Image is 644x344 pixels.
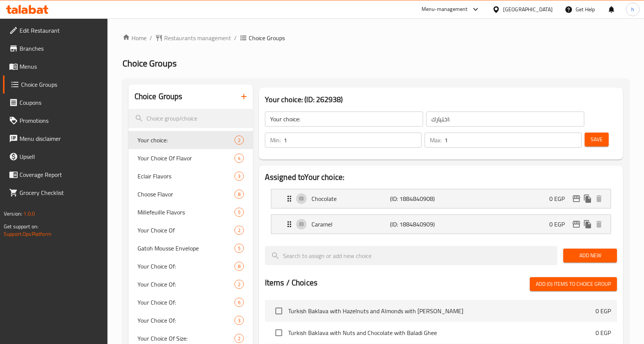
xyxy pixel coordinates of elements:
div: Choices [234,208,244,217]
span: Menus [20,62,101,71]
div: Choices [234,172,244,181]
a: Coupons [3,94,107,112]
p: 0 EGP [596,328,611,337]
p: Chocolate [311,194,390,203]
div: Choices [234,190,244,199]
div: Your Choice Of2 [128,221,253,239]
span: Grocery Checklist [20,188,101,197]
span: Promotions [20,116,101,125]
a: Menu disclaimer [3,130,107,148]
span: 2 [235,137,243,144]
span: 4 [235,155,243,162]
div: Millefeuille Flavors5 [128,203,253,221]
div: Choices [234,316,244,325]
span: Edit Restaurant [20,26,101,35]
button: delete [593,219,605,230]
span: Millefeuille Flavors [138,208,234,217]
div: Your Choice Of:2 [128,275,253,293]
h3: Your choice: (ID: 262938) [265,94,617,106]
span: Your Choice Of: [138,298,234,307]
div: Choices [234,262,244,271]
p: 0 EGP [549,194,571,203]
span: Choice Groups [249,33,285,42]
span: 3 [235,173,243,180]
a: Menus [3,57,107,75]
span: Add New [569,251,611,260]
button: duplicate [582,219,593,230]
button: duplicate [582,193,593,204]
li: / [150,33,152,42]
span: Coverage Report [20,170,101,179]
nav: breadcrumb [122,33,629,42]
a: Coverage Report [3,166,107,184]
p: Min: [270,136,281,145]
div: [GEOGRAPHIC_DATA] [503,5,553,14]
p: (ID: 1884840909) [390,220,443,229]
div: Your Choice Of:8 [128,257,253,275]
div: Expand [271,215,611,234]
span: Select choice [271,303,287,319]
li: Expand [265,211,617,237]
a: Support.OpsPlatform [4,229,51,239]
span: Upsell [20,152,101,161]
h2: Choice Groups [135,91,183,102]
span: 5 [235,245,243,252]
a: Home [122,33,147,42]
span: 8 [235,263,243,270]
div: Choices [234,244,244,253]
div: Eclair Flavors3 [128,167,253,185]
p: (ID: 1884840908) [390,194,443,203]
a: Choice Groups [3,75,107,94]
div: Choices [234,154,244,163]
span: 6 [235,299,243,306]
span: 2 [235,281,243,288]
span: Choice Groups [21,80,101,89]
button: Add (0) items to choice group [530,277,617,291]
span: Your Choice Of: [138,316,234,325]
input: search [265,246,557,265]
div: Choices [234,136,244,145]
button: Save [585,133,609,146]
div: Choices [234,280,244,289]
p: Max: [430,136,441,145]
span: Your Choice Of: [138,262,234,271]
a: Upsell [3,148,107,166]
div: Choose Flavor8 [128,185,253,203]
a: Edit Restaurant [3,21,107,39]
li: / [234,33,237,42]
a: Promotions [3,112,107,130]
span: Choice Groups [122,55,177,72]
span: Version: [4,209,22,219]
span: Restaurants management [164,33,231,42]
span: Your Choice Of [138,226,234,235]
span: Your Choice Of Size: [138,334,234,343]
a: Restaurants management [155,33,231,42]
input: search [128,109,253,128]
span: 2 [235,227,243,234]
span: Coupons [20,98,101,107]
p: 0 EGP [596,306,611,315]
div: Your Choice Of:6 [128,293,253,311]
div: Your Choice Of:3 [128,311,253,329]
span: Gatoh Mousse Envelope [138,244,234,253]
span: Eclair Flavors [138,172,234,181]
li: Expand [265,186,617,211]
span: h [631,5,634,14]
span: 1.0.0 [23,209,35,219]
p: 0 EGP [549,220,571,229]
span: 2 [235,335,243,342]
div: Menu-management [422,5,468,14]
span: Branches [20,44,101,53]
span: Turkish Baklava with Hazelnuts and Almonds with [PERSON_NAME] [288,306,596,315]
span: 5 [235,209,243,216]
div: Choices [234,226,244,235]
p: Caramel [311,220,390,229]
div: Your Choice Of Flavor4 [128,149,253,167]
button: delete [593,193,605,204]
span: 8 [235,191,243,198]
a: Grocery Checklist [3,184,107,202]
span: Get support on: [4,222,38,231]
span: 3 [235,317,243,324]
span: Choose Flavor [138,190,234,199]
div: Gatoh Mousse Envelope5 [128,239,253,257]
